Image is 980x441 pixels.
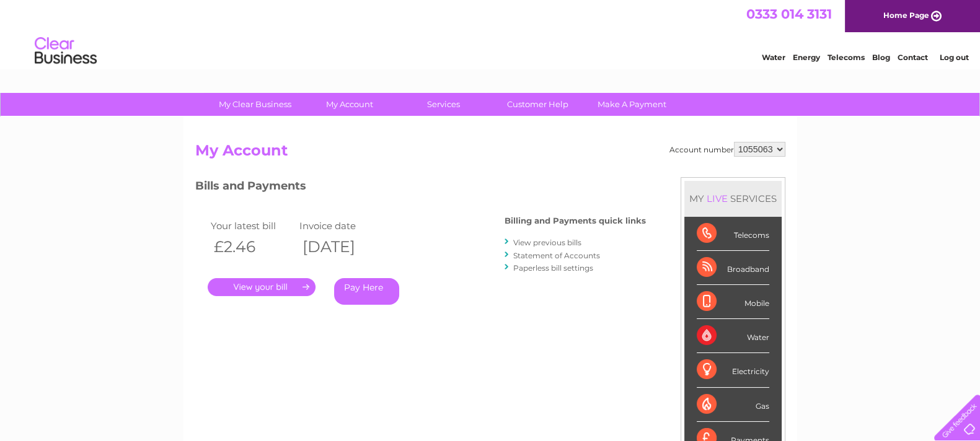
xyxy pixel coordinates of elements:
[697,217,769,251] div: Telecoms
[581,93,683,116] a: Make A Payment
[513,251,600,260] a: Statement of Accounts
[296,217,386,234] td: Invoice date
[34,32,97,70] img: logo.png
[513,263,593,273] a: Paperless bill settings
[697,319,769,353] div: Water
[487,93,589,116] a: Customer Help
[195,177,646,199] h3: Bills and Payments
[198,7,784,60] div: Clear Business is a trading name of Verastar Limited (registered in [GEOGRAPHIC_DATA] No. 3667643...
[204,93,306,116] a: My Clear Business
[828,53,865,62] a: Telecoms
[684,181,782,216] div: MY SERVICES
[208,278,316,296] a: .
[195,142,785,165] h2: My Account
[872,53,890,62] a: Blog
[762,53,785,62] a: Water
[697,353,769,387] div: Electricity
[697,388,769,422] div: Gas
[704,193,730,204] div: LIVE
[697,285,769,319] div: Mobile
[513,238,581,247] a: View previous bills
[697,251,769,285] div: Broadband
[746,6,832,22] a: 0333 014 3131
[505,216,646,225] h4: Billing and Payments quick links
[793,53,820,62] a: Energy
[298,93,400,116] a: My Account
[208,217,297,234] td: Your latest bill
[939,53,968,62] a: Log out
[296,234,386,260] th: [DATE]
[334,278,399,305] a: Pay Here
[898,53,928,62] a: Contact
[392,93,495,116] a: Services
[208,234,297,260] th: £2.46
[669,142,785,157] div: Account number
